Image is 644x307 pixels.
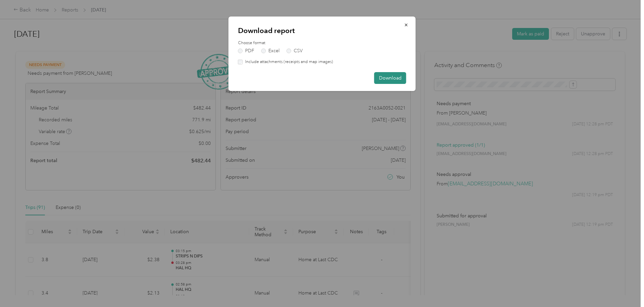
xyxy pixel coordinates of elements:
button: Download [374,72,406,84]
label: Excel [261,49,280,53]
label: PDF [238,49,254,53]
iframe: Everlance-gr Chat Button Frame [606,269,644,307]
label: CSV [287,49,303,53]
p: Download report [238,26,406,35]
label: Choose format [238,40,406,46]
label: Include attachments (receipts and map images) [243,59,333,65]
